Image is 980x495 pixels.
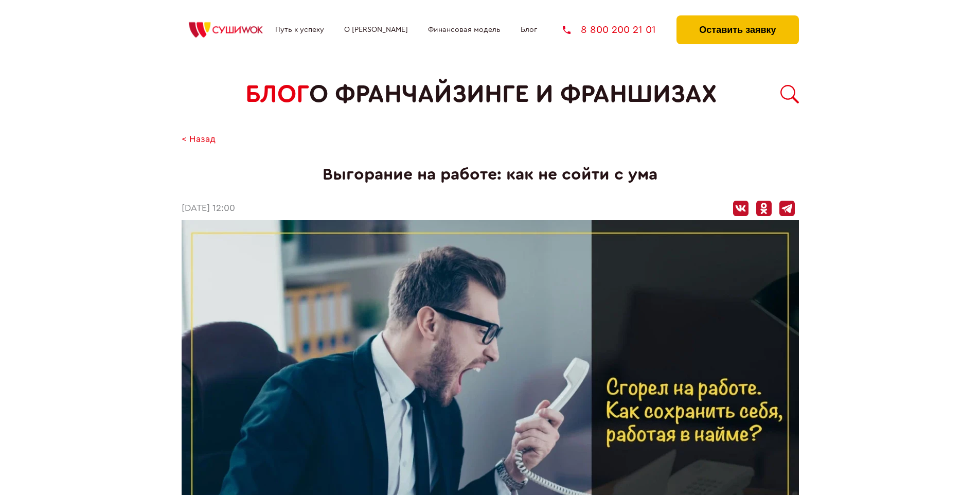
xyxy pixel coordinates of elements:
[309,80,717,109] span: о франчайзинге и франшизах
[182,165,799,184] h1: Выгорание на работе: как не сойти с ума
[521,26,537,34] a: Блог
[563,25,656,35] a: 8 800 200 21 01
[581,25,656,35] span: 8 800 200 21 01
[182,134,216,145] a: < Назад
[676,15,798,44] button: Оставить заявку
[428,26,501,34] a: Финансовая модель
[344,26,408,34] a: О [PERSON_NAME]
[182,203,235,214] time: [DATE] 12:00
[245,80,309,109] span: БЛОГ
[275,26,324,34] a: Путь к успеху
